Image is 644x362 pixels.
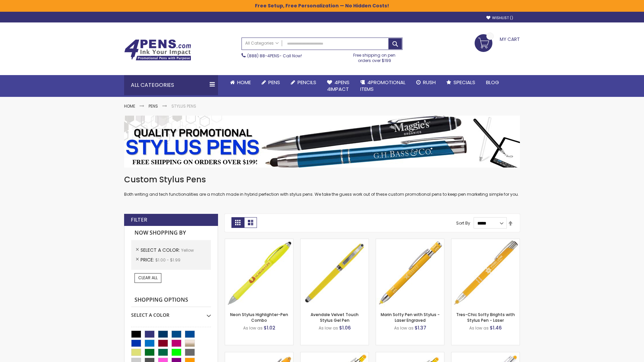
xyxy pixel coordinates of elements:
[138,275,158,281] span: Clear All
[456,220,470,226] label: Sort By
[225,75,256,90] a: Home
[171,103,196,109] strong: Stylus Pens
[481,75,504,90] a: Blog
[360,79,406,93] span: 4PROMOTIONAL ITEMS
[298,79,316,86] span: Pencils
[237,79,251,86] span: Home
[230,312,288,323] a: Neon Stylus Highlighter-Pen Combo
[225,239,293,307] img: Neon Stylus Highlighter-Pen Combo-Yellow
[486,15,513,20] a: Wishlist
[181,247,194,253] span: Yellow
[242,38,282,49] a: All Categories
[149,103,158,109] a: Pens
[225,239,293,244] a: Neon Stylus Highlighter-Pen Combo-Yellow
[376,352,444,358] a: Phoenix Softy Brights Gel with Stylus Pen - Laser-Yellow
[124,103,135,109] a: Home
[376,239,444,244] a: Marin Softy Pen with Stylus - Laser Engraved-Yellow
[243,325,263,331] span: As low as
[490,324,502,331] span: $1.46
[453,79,475,86] span: Specials
[411,75,441,90] a: Rush
[301,239,369,244] a: Avendale Velvet Touch Stylus Gel Pen-Yellow
[155,257,180,263] span: $1.00 - $1.99
[346,50,403,63] div: Free shipping on pen orders over $199
[311,312,359,323] a: Avendale Velvet Touch Stylus Gel Pen
[231,217,244,228] strong: Grid
[451,352,520,358] a: Tres-Chic Softy with Stylus Top Pen - ColorJet-Yellow
[131,226,211,240] strong: Now Shopping by
[124,174,520,197] div: Both writing and tech functionalities are a match made in hybrid perfection with stylus pens. We ...
[264,324,275,331] span: $1.02
[441,75,481,90] a: Specials
[225,352,293,358] a: Ellipse Softy Brights with Stylus Pen - Laser-Yellow
[131,293,211,307] strong: Shopping Options
[451,239,520,307] img: Tres-Chic Softy Brights with Stylus Pen - Laser-Yellow
[247,53,302,59] span: - Call Now!
[381,312,440,323] a: Marin Softy Pen with Stylus - Laser Engraved
[124,174,520,185] h1: Custom Stylus Pens
[124,116,520,168] img: Stylus Pens
[319,325,338,331] span: As low as
[141,256,155,263] span: Price
[486,79,499,86] span: Blog
[355,75,411,97] a: 4PROMOTIONALITEMS
[415,324,426,331] span: $1.37
[339,324,351,331] span: $1.06
[322,75,355,97] a: 4Pens4impact
[131,307,211,318] div: Select A Color
[423,79,436,86] span: Rush
[301,239,369,307] img: Avendale Velvet Touch Stylus Gel Pen-Yellow
[245,41,279,46] span: All Categories
[469,325,489,331] span: As low as
[124,39,191,61] img: 4Pens Custom Pens and Promotional Products
[135,273,161,283] a: Clear All
[456,312,515,323] a: Tres-Chic Softy Brights with Stylus Pen - Laser
[124,75,218,95] div: All Categories
[256,75,285,90] a: Pens
[141,247,181,253] span: Select A Color
[301,352,369,358] a: Phoenix Softy Brights with Stylus Pen - Laser-Yellow
[285,75,322,90] a: Pencils
[247,53,279,59] a: (888) 88-4PENS
[451,239,520,244] a: Tres-Chic Softy Brights with Stylus Pen - Laser-Yellow
[394,325,414,331] span: As low as
[268,79,280,86] span: Pens
[327,79,350,93] span: 4Pens 4impact
[131,216,147,224] strong: Filter
[376,239,444,307] img: Marin Softy Pen with Stylus - Laser Engraved-Yellow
